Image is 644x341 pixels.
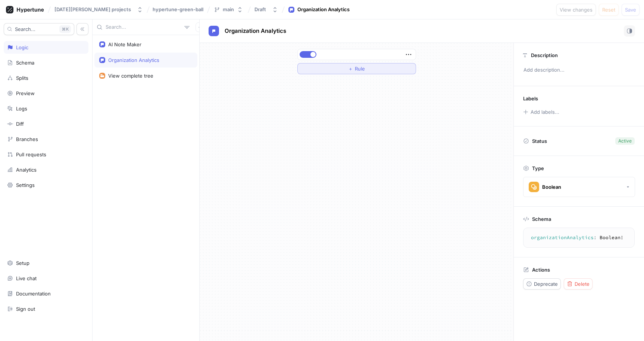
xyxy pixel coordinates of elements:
div: Settings [16,182,35,188]
button: Deprecate [523,278,561,290]
p: Description [531,52,558,58]
div: Schema [16,60,34,66]
span: Rule [355,66,365,71]
div: Preview [16,90,35,96]
button: ＋Rule [297,63,416,74]
p: Schema [532,216,551,222]
span: Save [625,7,636,12]
p: Status [532,136,547,146]
span: hypertune-green-ball [153,7,203,12]
div: [DATE][PERSON_NAME] projects [54,6,131,13]
div: Setup [16,260,29,266]
div: Organization Analytics [108,57,159,63]
p: Type [532,165,544,171]
button: View changes [556,4,596,16]
div: Logic [16,44,28,50]
span: Reset [602,7,615,12]
span: Deprecate [534,282,558,286]
div: Logs [16,106,27,112]
p: Actions [532,267,550,273]
div: Analytics [16,167,37,173]
button: [DATE][PERSON_NAME] projects [51,3,146,16]
span: Organization Analytics [225,28,286,34]
span: Search... [15,27,35,31]
button: Boolean [523,177,635,197]
textarea: organizationAnalytics: Boolean! [526,231,631,244]
button: main [211,3,246,16]
div: Documentation [16,291,51,297]
div: Splits [16,75,28,81]
input: Search... [106,24,181,31]
div: Boolean [542,184,561,190]
div: K [59,25,71,33]
div: Active [618,138,632,144]
div: Pull requests [16,151,46,157]
div: AI Note Maker [108,41,141,47]
div: Organization Analytics [297,6,350,13]
div: Diff [16,121,24,127]
div: Sign out [16,306,35,312]
p: Labels [523,96,538,101]
p: Add description... [520,64,638,76]
span: ＋ [348,66,353,71]
button: Add labels... [520,107,562,117]
span: View changes [560,7,593,12]
button: Save [622,4,640,16]
button: Delete [564,278,593,290]
div: View complete tree [108,73,153,79]
div: main [223,6,234,13]
span: Delete [575,282,590,286]
div: Branches [16,136,38,142]
button: Draft [251,3,281,16]
a: Documentation [4,287,88,300]
button: Search...K [4,23,74,35]
div: Draft [254,6,266,13]
button: Reset [599,4,619,16]
div: Live chat [16,275,37,281]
